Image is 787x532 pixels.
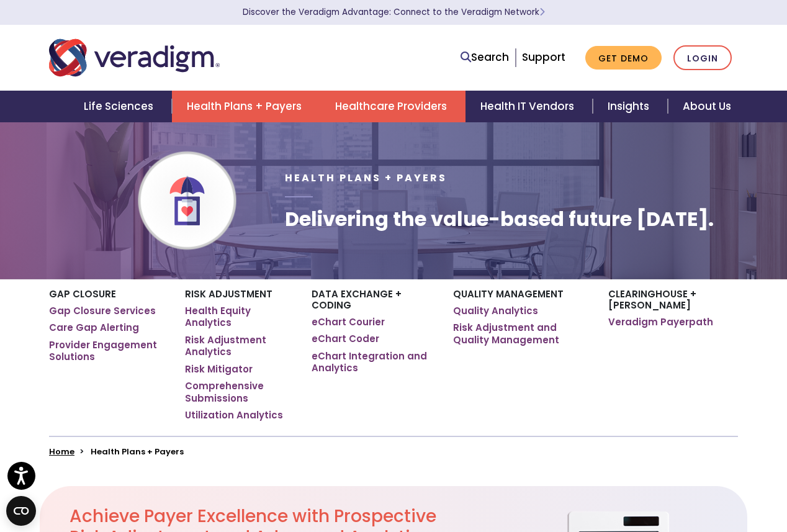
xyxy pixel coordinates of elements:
a: Health Equity Analytics [185,305,293,329]
button: Open CMP widget [6,496,36,526]
a: Care Gap Alerting [49,322,139,334]
a: Risk Mitigator [185,363,253,376]
a: Life Sciences [69,91,172,122]
a: Get Demo [585,46,662,70]
a: About Us [668,91,746,122]
span: Learn More [539,6,545,18]
a: Home [49,446,74,458]
a: Discover the Veradigm Advantage: Connect to the Veradigm NetworkLearn More [243,6,545,18]
a: Quality Analytics [453,305,538,317]
a: eChart Integration and Analytics [312,350,434,374]
span: Health Plans + Payers [285,171,447,185]
a: Search [461,49,509,66]
a: Login [673,45,732,71]
a: eChart Coder [312,333,379,345]
a: Healthcare Providers [320,91,465,122]
a: Health Plans + Payers [172,91,320,122]
h1: Delivering the value-based future [DATE]. [285,207,714,231]
a: Insights [593,91,668,122]
a: Health IT Vendors [465,91,593,122]
a: Gap Closure Services [49,305,156,317]
a: Utilization Analytics [185,409,283,422]
a: Risk Adjustment Analytics [185,334,293,358]
a: eChart Courier [312,316,385,328]
iframe: Drift Chat Widget [549,455,772,517]
a: Veradigm Payerpath [608,316,713,328]
img: Veradigm logo [49,37,220,78]
a: Provider Engagement Solutions [49,339,166,363]
a: Support [522,50,565,65]
a: Risk Adjustment and Quality Management [453,322,590,346]
a: Comprehensive Submissions [185,380,293,404]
